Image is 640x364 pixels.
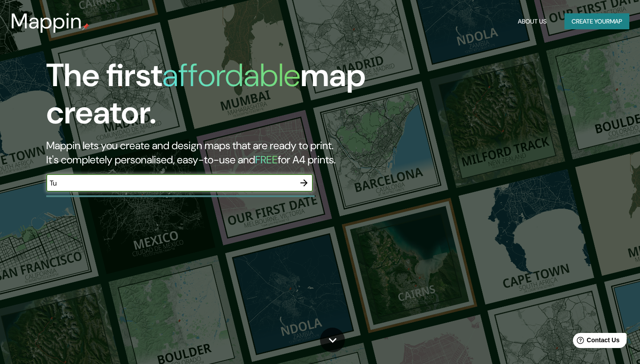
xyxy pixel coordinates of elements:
[82,23,89,30] img: mappin-pin
[46,178,295,188] input: Choose your favourite place
[46,138,366,167] h2: Mappin lets you create and design maps that are ready to print. It's completely personalised, eas...
[561,329,630,354] iframe: Help widget launcher
[46,57,366,138] h1: The first map creator.
[564,13,629,30] button: Create yourmap
[514,13,550,30] button: About Us
[255,153,278,166] h5: FREE
[11,9,82,34] h3: Mappin
[162,55,300,96] h1: affordable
